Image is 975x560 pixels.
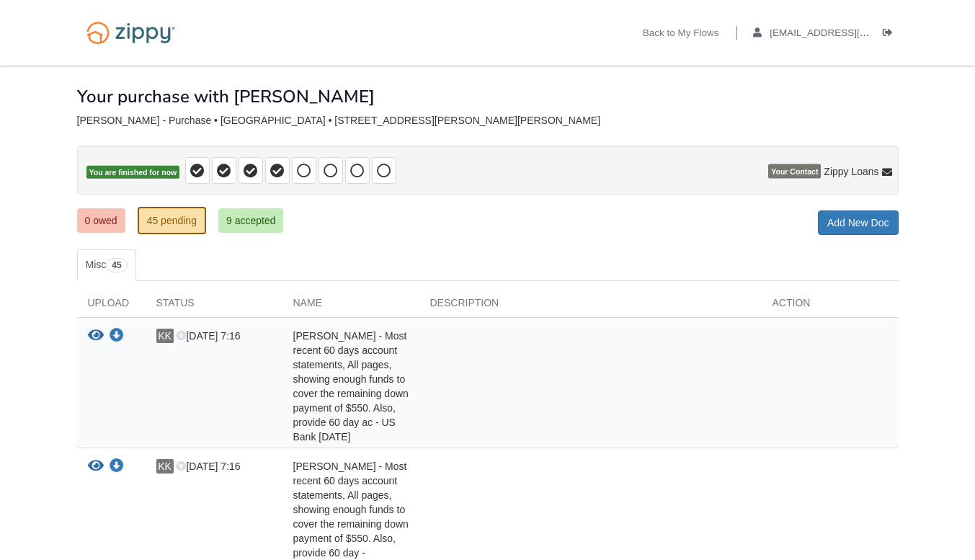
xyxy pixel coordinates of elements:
[77,115,899,127] div: [PERSON_NAME] - Purchase • [GEOGRAPHIC_DATA] • [STREET_ADDRESS][PERSON_NAME][PERSON_NAME]
[156,459,174,474] span: KK
[110,331,124,342] a: Download Kristin Kist - Most recent 60 days account statements, All pages, showing enough funds t...
[282,295,419,317] div: Name
[824,164,878,179] span: Zippy Loans
[146,295,282,317] div: Status
[818,210,899,235] a: Add New Doc
[156,329,174,343] span: KK
[77,249,136,281] a: Misc
[768,164,821,179] span: Your Contact
[419,295,762,317] div: Description
[762,295,899,317] div: Action
[88,459,104,474] button: View Kristin Kist - Most recent 60 days account statements, All pages, showing enough funds to co...
[643,27,719,42] a: Back to My Flows
[176,461,240,472] span: [DATE] 7:16
[218,208,284,233] a: 9 accepted
[753,27,935,42] a: edit profile
[77,14,184,51] img: Logo
[88,329,104,344] button: View Kristin Kist - Most recent 60 days account statements, All pages, showing enough funds to co...
[770,27,935,38] span: kristinhoban83@gmail.com
[883,27,899,42] a: Log out
[110,461,124,473] a: Download Kristin Kist - Most recent 60 days account statements, All pages, showing enough funds t...
[86,166,180,179] span: You are finished for now
[106,258,127,272] span: 45
[77,208,125,233] a: 0 owed
[138,207,206,234] a: 45 pending
[293,330,409,443] span: [PERSON_NAME] - Most recent 60 days account statements, All pages, showing enough funds to cover ...
[176,330,240,342] span: [DATE] 7:16
[77,295,146,317] div: Upload
[77,87,375,106] h1: Your purchase with [PERSON_NAME]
